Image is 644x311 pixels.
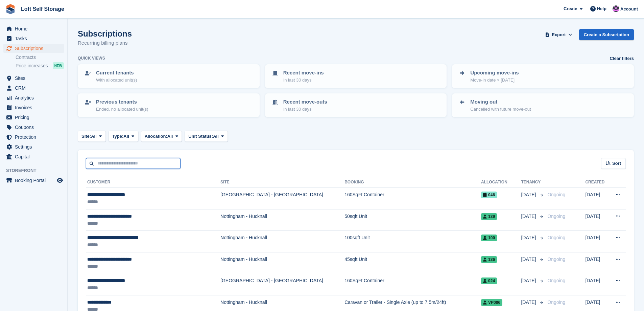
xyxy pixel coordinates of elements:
th: Allocation [481,177,521,188]
span: 136 [481,256,497,263]
p: Upcoming move-ins [470,69,519,77]
th: Customer [86,177,220,188]
span: Pricing [15,113,55,122]
td: 50sqft Unit [344,209,481,231]
p: Ended, no allocated unit(s) [96,106,148,113]
p: With allocated unit(s) [96,77,137,84]
a: menu [3,176,64,185]
p: Current tenants [96,69,137,77]
span: 046 [481,192,497,198]
span: Ongoing [547,214,565,219]
span: 139 [481,213,497,220]
a: menu [3,142,64,152]
span: Price increases [16,63,48,69]
p: Previous tenants [96,98,148,106]
span: All [91,133,97,140]
td: 100sqft Unit [344,231,481,252]
p: Recent move-outs [283,98,327,106]
p: Cancelled with future move-out [470,106,531,113]
p: Recent move-ins [283,69,324,77]
span: Sites [15,73,55,83]
td: 45sqft Unit [344,252,481,274]
a: Contracts [16,54,64,61]
td: [GEOGRAPHIC_DATA] - [GEOGRAPHIC_DATA] [220,188,344,209]
a: Current tenants With allocated unit(s) [78,65,259,87]
td: 160SqFt Container [344,188,481,209]
p: In last 30 days [283,77,324,84]
span: [DATE] [521,191,537,198]
span: Unit Status: [188,133,213,140]
h1: Subscriptions [78,29,132,38]
span: Ongoing [547,299,565,305]
span: Capital [15,152,55,161]
button: Allocation: All [141,131,182,142]
th: Site [220,177,344,188]
td: [DATE] [585,274,609,295]
a: menu [3,93,64,103]
span: Type: [112,133,124,140]
span: 100 [481,235,497,241]
td: Nottingham - Hucknall [220,231,344,252]
td: [DATE] [585,188,609,209]
span: Ongoing [547,235,565,240]
td: [GEOGRAPHIC_DATA] - [GEOGRAPHIC_DATA] [220,274,344,295]
span: [DATE] [521,256,537,263]
a: menu [3,132,64,142]
a: Recent move-outs In last 30 days [266,94,446,116]
img: Amy Wright [613,5,619,12]
span: Help [597,5,606,12]
span: [DATE] [521,299,537,306]
div: NEW [53,62,64,69]
span: Ongoing [547,192,565,197]
span: Invoices [15,103,55,112]
a: Moving out Cancelled with future move-out [453,94,633,116]
td: Nottingham - Hucknall [220,252,344,274]
span: Booking Portal [15,176,55,185]
th: Tenancy [521,177,545,188]
a: menu [3,152,64,161]
a: menu [3,103,64,112]
a: menu [3,113,64,122]
a: menu [3,44,64,53]
a: menu [3,34,64,43]
a: Previous tenants Ended, no allocated unit(s) [78,94,259,116]
span: Site: [81,133,91,140]
th: Created [585,177,609,188]
p: In last 30 days [283,106,327,113]
span: Account [620,6,638,13]
td: 160SqFt Container [344,274,481,295]
span: Analytics [15,93,55,103]
p: Moving out [470,98,531,106]
p: Move-in date > [DATE] [470,77,519,84]
a: menu [3,83,64,93]
a: Upcoming move-ins Move-in date > [DATE] [453,65,633,87]
a: Loft Self Storage [18,3,67,15]
span: [DATE] [521,277,537,284]
td: [DATE] [585,209,609,231]
h6: Quick views [78,55,105,61]
span: All [213,133,219,140]
a: menu [3,24,64,34]
button: Type: All [109,131,138,142]
span: Ongoing [547,257,565,262]
span: VP006 [481,299,502,306]
span: All [123,133,129,140]
span: Home [15,24,55,34]
span: All [167,133,173,140]
span: [DATE] [521,213,537,220]
span: Sort [612,160,621,167]
a: Price increases NEW [16,62,64,69]
button: Unit Status: All [185,131,228,142]
a: Create a Subscription [579,29,634,40]
a: Preview store [56,176,64,184]
span: CRM [15,83,55,93]
span: Ongoing [547,278,565,283]
span: Subscriptions [15,44,55,53]
span: Tasks [15,34,55,43]
button: Site: All [78,131,106,142]
span: Export [552,31,566,38]
td: Nottingham - Hucknall [220,209,344,231]
td: [DATE] [585,252,609,274]
span: Allocation: [145,133,167,140]
span: Storefront [6,167,67,174]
